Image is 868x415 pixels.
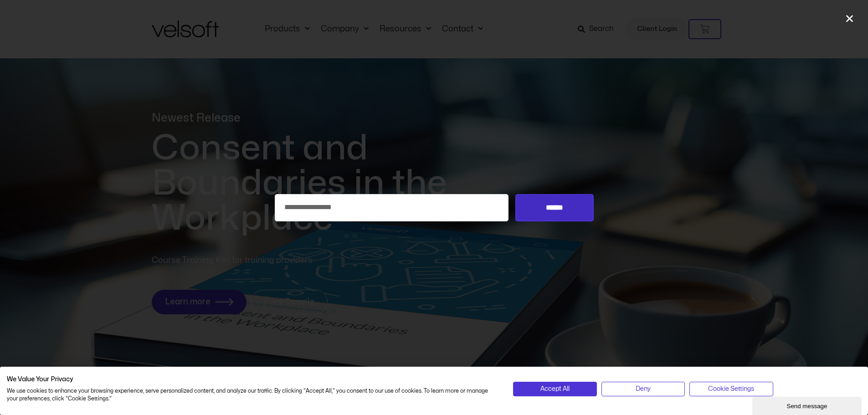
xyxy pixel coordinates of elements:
p: We use cookies to enhance your browsing experience, serve personalized content, and analyze our t... [7,387,499,403]
span: Deny [636,384,651,394]
h2: We Value Your Privacy [7,375,499,384]
a: Close [845,14,854,23]
iframe: chat widget [752,395,863,415]
button: Deny all cookies [601,382,685,396]
button: Adjust cookie preferences [689,382,773,396]
span: Cookie Settings [708,384,754,394]
button: Accept all cookies [513,382,596,396]
span: Accept All [540,384,570,394]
